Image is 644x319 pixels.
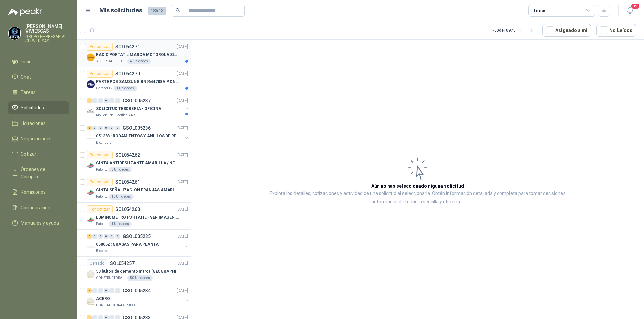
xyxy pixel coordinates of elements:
a: Solicitudes [8,101,69,114]
div: 4 Unidades [127,59,151,64]
img: Company Logo [8,27,21,40]
p: SOL054260 [115,207,140,212]
span: Licitaciones [21,119,46,127]
div: 0 [115,98,120,103]
p: Biocirculo [96,248,111,254]
p: 050052 : GRASAS PARA PLANTA [96,241,159,248]
p: [DATE] [177,206,188,213]
span: Remisiones [21,188,46,196]
div: 0 [109,126,114,130]
a: 1 0 0 0 0 0 GSOL005237[DATE] Company LogoSOLICITUD TESORERIA - OFICINARio Fertil del Pacífico S.A.S. [87,97,190,118]
p: RADIO PORTATIL MARCA MOTOROLA SIN PANTALLA CON GPS, INCLUYE: ANTENA, BATERIA, CLIP Y CARGADOR [96,52,179,58]
div: 10 Unidades [109,194,134,200]
a: Remisiones [8,186,69,198]
div: Por cotizar [87,205,113,213]
p: 051383 : RODAMIENTOS Y ANILLOS DE RETENCION RUEDAS [96,133,179,139]
p: ACERO [96,296,110,302]
div: Por cotizar [87,70,113,78]
div: 1 [87,98,92,103]
p: [DATE] [177,260,188,267]
p: GRUPO EMPRESARIAL SERVER SAS [25,35,69,43]
a: Por cotizarSOL054271[DATE] Company LogoRADIO PORTATIL MARCA MOTOROLA SIN PANTALLA CON GPS, INCLUY... [77,40,191,67]
p: CONSTRUCTORA GRUPO FIP [96,275,126,281]
p: Biocirculo [96,140,111,145]
img: Company Logo [87,107,95,115]
h3: Aún no has seleccionado niguna solicitud [371,182,464,190]
img: Company Logo [87,270,95,278]
div: 0 [104,126,109,130]
a: Inicio [8,55,69,68]
p: [DATE] [177,233,188,240]
p: CINTA ANTIDESLIZANTE AMARILLA / NEGRA [96,160,179,166]
img: Company Logo [87,162,95,170]
img: Company Logo [87,216,95,224]
button: No Leídos [596,24,636,37]
a: 2 0 0 0 0 0 GSOL005234[DATE] Company LogoACEROCONSTRUCTORA GRUPO FIP [87,287,190,308]
p: [DATE] [177,71,188,77]
div: 1 Unidades [114,86,137,91]
div: 2 [87,288,92,293]
span: Negociaciones [21,135,52,142]
p: Patojito [96,194,107,200]
div: Cerrado [87,259,107,267]
a: 2 0 0 0 0 0 GSOL005236[DATE] Company Logo051383 : RODAMIENTOS Y ANILLOS DE RETENCION RUEDASBiocir... [87,124,190,145]
span: Configuración [21,204,50,211]
a: Cotizar [8,148,69,160]
p: [DATE] [177,179,188,185]
span: Cotizar [21,150,36,158]
img: Company Logo [87,189,95,197]
div: Por cotizar [87,43,113,51]
div: 0 [98,288,103,293]
img: Company Logo [87,297,95,305]
span: search [176,8,180,13]
div: 2 [87,234,92,239]
img: Company Logo [87,135,95,143]
p: SOL054271 [115,44,140,49]
a: Licitaciones [8,117,69,130]
div: 0 [109,288,114,293]
div: 0 [115,234,120,239]
img: Company Logo [87,243,95,251]
button: 19 [624,5,636,17]
p: SOLICITUD TESORERIA - OFICINA [96,106,161,112]
a: Por cotizarSOL054270[DATE] Company LogoPARTE PCB SAMSUNG BN9644788A P ONECONNECaracol TV1 Unidades [77,67,191,94]
p: [DATE] [177,288,188,294]
span: Tareas [21,89,36,96]
a: Órdenes de Compra [8,163,69,183]
p: CONSTRUCTORA GRUPO FIP [96,303,138,308]
h1: Mis solicitudes [99,6,142,15]
a: Por cotizarSOL054262[DATE] Company LogoCINTA ANTIDESLIZANTE AMARILLA / NEGRAPatojito6 Unidades [77,148,191,175]
p: GSOL005234 [123,288,151,293]
p: Patojito [96,221,107,227]
a: Por cotizarSOL054260[DATE] Company LogoLUMINOMETRO PORTATIL - VER IMAGEN ADJUNTAPatojito1 Unidades [77,203,191,230]
a: Por cotizarSOL054261[DATE] Company LogoCINTA SEÑALIZACIÓN FRANJAS AMARILLAS NEGRAPatojito10 Unidades [77,175,191,203]
div: 0 [92,98,97,103]
p: Rio Fertil del Pacífico S.A.S. [96,113,137,118]
div: 0 [115,288,120,293]
p: GSOL005236 [123,126,151,130]
p: PARTE PCB SAMSUNG BN9644788A P ONECONNE [96,79,179,85]
p: SOL054262 [115,153,140,157]
p: SOL054270 [115,71,140,76]
a: Manuales y ayuda [8,217,69,229]
p: [DATE] [177,125,188,131]
img: Company Logo [87,80,95,88]
p: GSOL005237 [123,98,151,103]
p: [DATE] [177,152,188,158]
p: SEGURIDAD PROVISER LTDA [96,59,126,64]
img: Logo peakr [8,8,42,16]
p: 50 bultos de cemento marca [GEOGRAPHIC_DATA][PERSON_NAME] [96,268,179,275]
a: Tareas [8,86,69,99]
div: 2 [87,126,92,130]
div: 0 [92,288,97,293]
img: Company Logo [87,53,95,61]
div: 0 [92,126,97,130]
p: SOL054261 [115,180,140,184]
div: 50 Unidades [127,275,153,281]
span: Solicitudes [21,104,44,111]
div: 0 [104,288,109,293]
p: Explora los detalles, cotizaciones y actividad de una solicitud al seleccionarla. Obtén informaci... [258,190,577,206]
div: 6 Unidades [109,167,132,172]
span: Órdenes de Compra [21,166,63,180]
span: 18513 [148,7,166,15]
